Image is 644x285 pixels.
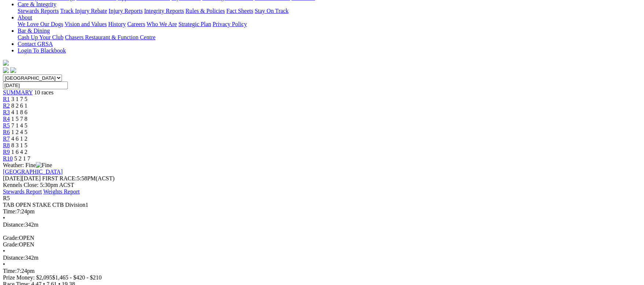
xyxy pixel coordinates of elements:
[3,96,10,102] a: R1
[14,155,30,162] span: 5 2 1 7
[3,82,68,89] input: Select date
[3,162,52,168] span: Weather: Fine
[3,241,641,248] div: OPEN
[3,261,5,267] span: •
[18,34,641,41] div: Bar & Dining
[3,221,641,228] div: 342m
[3,235,641,241] div: OPEN
[65,34,155,40] a: Chasers Restaurant & Function Centre
[34,89,54,95] span: 10 races
[11,109,27,115] span: 4 1 8 6
[3,182,641,188] div: Kennels Close: 5:30pm ACST
[3,208,17,214] span: Time:
[18,47,66,54] a: Login To Blackbook
[11,142,27,148] span: 8 3 1 5
[144,8,184,14] a: Integrity Reports
[213,21,247,27] a: Privacy Policy
[3,102,10,109] a: R2
[3,208,641,215] div: 7:24pm
[42,175,77,181] span: FIRST RACE:
[3,274,641,281] div: Prize Money: $2,095
[18,34,63,40] a: Cash Up Your Club
[11,96,27,102] span: 3 1 7 5
[3,169,63,175] a: [GEOGRAPHIC_DATA]
[11,122,27,129] span: 7 1 4 5
[108,8,143,14] a: Injury Reports
[3,221,25,228] span: Distance:
[18,21,63,27] a: We Love Our Dogs
[18,21,641,28] div: About
[42,175,115,181] span: 5:58PM(ACST)
[147,21,177,27] a: Who We Are
[3,215,5,221] span: •
[18,28,50,34] a: Bar & Dining
[36,162,52,169] img: Fine
[3,129,10,135] a: R6
[3,175,22,181] span: [DATE]
[3,195,10,201] span: R5
[65,21,107,27] a: Vision and Values
[179,21,211,27] a: Strategic Plan
[3,122,10,129] a: R5
[3,149,10,155] a: R9
[11,102,27,109] span: 8 2 6 1
[18,1,56,7] a: Care & Integrity
[3,175,41,181] span: [DATE]
[18,41,53,47] a: Contact GRSA
[3,202,641,208] div: TAB OPEN STAKE CTB Division1
[127,21,145,27] a: Careers
[18,8,641,14] div: Care & Integrity
[3,89,33,95] a: SUMMARY
[3,155,13,162] a: R10
[3,268,17,274] span: Time:
[255,8,288,14] a: Stay On Track
[3,268,641,274] div: 7:24pm
[11,149,27,155] span: 1 6 4 2
[18,8,59,14] a: Stewards Reports
[227,8,253,14] a: Fact Sheets
[185,8,225,14] a: Rules & Policies
[3,67,9,73] img: facebook.svg
[3,136,10,142] a: R7
[11,116,27,122] span: 1 5 7 8
[3,255,25,261] span: Distance:
[3,255,641,261] div: 342m
[3,235,19,241] span: Grade:
[52,274,102,281] span: $1,465 - $420 - $210
[60,8,107,14] a: Track Injury Rebate
[3,109,10,115] a: R3
[3,241,19,248] span: Grade:
[3,116,10,122] a: R4
[10,67,16,73] img: twitter.svg
[11,129,27,135] span: 1 2 4 5
[3,142,10,148] a: R8
[3,188,42,195] a: Stewards Report
[3,248,5,254] span: •
[43,188,80,195] a: Weights Report
[3,60,9,66] img: logo-grsa-white.png
[18,14,32,21] a: About
[11,136,27,142] span: 4 6 1 2
[108,21,126,27] a: History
